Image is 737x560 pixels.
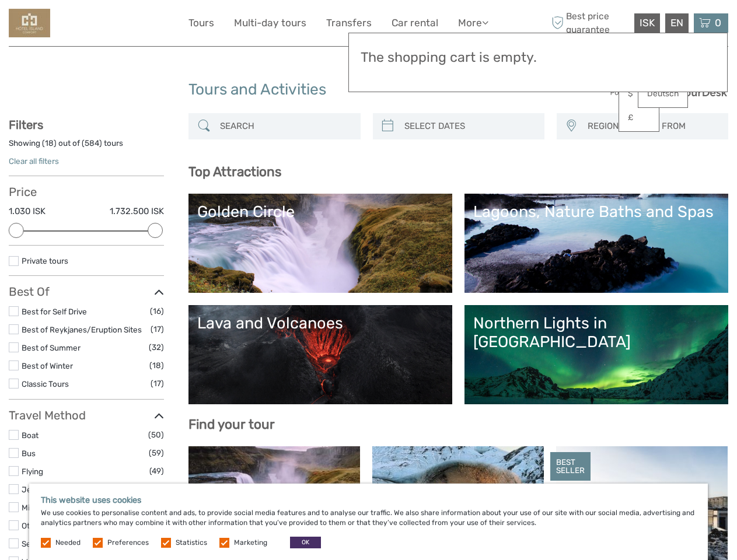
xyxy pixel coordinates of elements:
label: Marketing [234,538,267,548]
span: (49) [149,464,164,478]
a: Car rental [392,15,438,32]
span: (17) [151,377,164,390]
a: Northern Lights in [GEOGRAPHIC_DATA] [473,314,719,395]
label: 584 [85,138,99,149]
div: EN [665,13,689,33]
a: Lava and Volcanoes [197,314,443,395]
a: $ [619,83,659,104]
label: Preferences [107,538,149,548]
a: Other / Non-Travel [22,521,89,530]
a: Deutsch [638,83,687,104]
label: 1.030 ISK [9,205,46,218]
label: 1.732.500 ISK [110,205,164,218]
label: Needed [55,538,81,548]
div: BEST SELLER [550,452,591,481]
span: 0 [713,17,723,29]
a: Tours [188,15,214,32]
a: Flying [22,467,43,476]
h3: The shopping cart is empty. [361,50,715,66]
span: Best price guarantee [549,10,631,36]
button: Open LiveChat chat widget [134,18,148,32]
a: Best of Summer [22,343,81,352]
button: REGION / STARTS FROM [582,117,722,136]
a: Private tours [22,256,68,265]
button: OK [290,537,321,548]
span: (50) [148,428,164,442]
b: Find your tour [188,416,275,432]
a: More [458,15,488,32]
div: Lagoons, Nature Baths and Spas [473,202,719,221]
img: PurchaseViaTourDesk.png [610,85,728,100]
a: Bus [22,449,36,458]
a: Best for Self Drive [22,307,87,316]
span: (16) [150,304,164,318]
a: Self-Drive [22,539,58,548]
span: (59) [149,446,164,460]
span: ISK [640,17,655,29]
p: We're away right now. Please check back later! [16,20,132,30]
div: We use cookies to personalise content and ads, to provide social media features and to analyse ou... [29,484,708,560]
span: (103) [145,482,164,496]
label: Statistics [176,538,207,548]
input: SEARCH [215,116,354,136]
strong: Filters [9,118,43,132]
a: Multi-day tours [234,15,306,32]
a: Mini Bus / Car [22,503,72,512]
span: (18) [149,359,164,372]
a: Classic Tours [22,379,69,388]
a: Best of Reykjanes/Eruption Sites [22,325,142,334]
a: £ [619,107,659,128]
span: (32) [149,341,164,354]
a: Jeep / 4x4 [22,485,62,494]
h3: Price [9,185,164,199]
h3: Travel Method [9,408,164,422]
a: Lagoons, Nature Baths and Spas [473,202,719,284]
div: Showing ( ) out of ( ) tours [9,138,164,156]
a: Transfers [326,15,372,32]
h5: This website uses cookies [41,495,696,505]
h1: Tours and Activities [188,80,549,99]
b: Top Attractions [188,164,281,180]
div: Northern Lights in [GEOGRAPHIC_DATA] [473,314,719,352]
a: Clear all filters [9,156,59,166]
label: 18 [45,138,54,149]
div: Golden Circle [197,202,443,221]
img: Hótel Ísland [9,9,50,37]
span: (17) [151,323,164,336]
a: Boat [22,430,39,440]
h3: Best Of [9,285,164,299]
div: Lava and Volcanoes [197,314,443,332]
a: Best of Winter [22,361,73,370]
input: SELECT DATES [400,116,539,136]
a: Golden Circle [197,202,443,284]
